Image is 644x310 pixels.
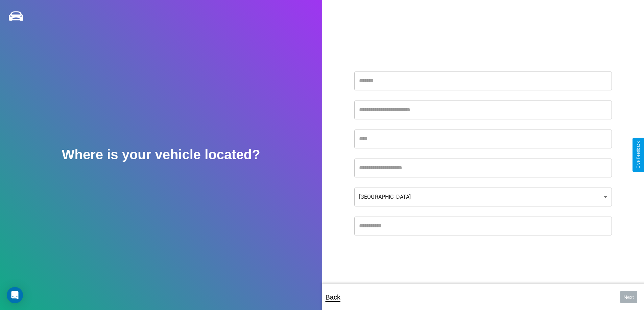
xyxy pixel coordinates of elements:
[326,291,340,303] p: Back
[62,147,260,162] h2: Where is your vehicle located?
[620,291,637,303] button: Next
[636,141,641,169] div: Give Feedback
[7,287,23,303] div: Open Intercom Messenger
[354,188,612,206] div: [GEOGRAPHIC_DATA]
